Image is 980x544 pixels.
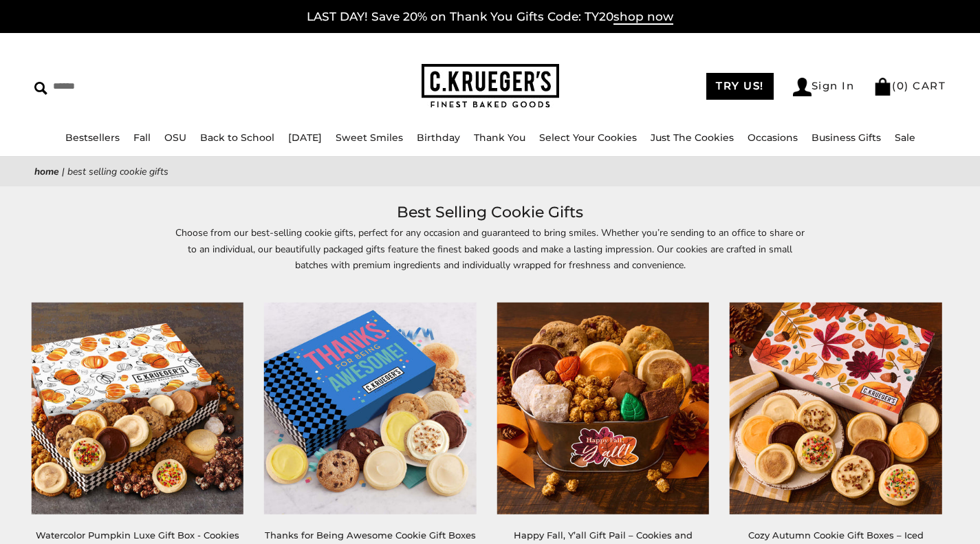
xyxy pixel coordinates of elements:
img: Cozy Autumn Cookie Gift Boxes – Iced Cookies [730,303,941,514]
a: Occasions [748,131,798,144]
input: Search [34,76,248,97]
a: (0) CART [873,79,946,92]
a: [DATE] [288,131,322,144]
img: Bag [873,78,892,96]
a: Sale [895,131,915,144]
img: Search [34,82,47,95]
img: Thanks for Being Awesome Cookie Gift Boxes - Assorted Cookies [264,303,476,514]
img: Happy Fall, Y’all Gift Pail – Cookies and Snacks [497,303,709,514]
img: C.KRUEGER'S [422,64,559,109]
a: Sweet Smiles [336,131,403,144]
img: Account [793,78,812,96]
a: Sign In [793,78,855,96]
nav: breadcrumbs [34,164,946,179]
a: Select Your Cookies [539,131,637,144]
a: Business Gifts [812,131,881,144]
p: Choose from our best-selling cookie gifts, perfect for any occasion and guaranteed to bring smile... [174,225,807,288]
h1: Best Selling Cookie Gifts [55,200,925,225]
span: | [62,165,65,178]
a: OSU [164,131,186,144]
img: Watercolor Pumpkin Luxe Gift Box - Cookies and Snacks [32,303,243,514]
a: Birthday [417,131,460,144]
a: TRY US! [706,73,774,100]
span: 0 [897,79,905,92]
span: Best Selling Cookie Gifts [67,165,168,178]
a: Just The Cookies [651,131,734,144]
a: LAST DAY! Save 20% on Thank You Gifts Code: TY20shop now [307,10,673,25]
a: Back to School [200,131,274,144]
span: shop now [613,10,673,25]
a: Bestsellers [65,131,120,144]
a: Fall [133,131,151,144]
a: Thank You [474,131,525,144]
a: Home [34,165,59,178]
